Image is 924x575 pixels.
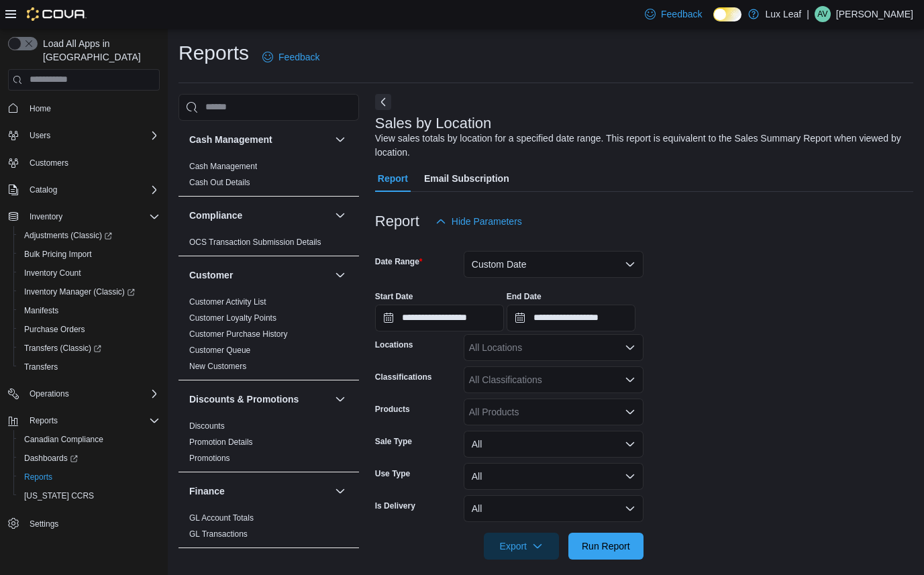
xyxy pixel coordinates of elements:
span: Reports [19,469,160,485]
button: Compliance [332,207,348,223]
span: Dashboards [24,453,78,464]
a: Cash Management [189,162,257,171]
span: Bulk Pricing Import [24,249,92,260]
button: Settings [3,513,165,533]
label: Date Range [375,256,423,267]
button: Catalog [3,180,165,199]
span: Settings [30,519,58,529]
span: Export [492,533,551,560]
h3: Sales by Location [375,115,492,132]
span: Manifests [24,305,58,316]
a: Dashboards [19,450,83,466]
span: Home [24,100,160,117]
span: Operations [30,388,69,399]
span: Washington CCRS [19,488,160,504]
div: Cash Management [178,158,359,196]
label: Sale Type [375,436,412,447]
span: Dashboards [19,450,160,466]
span: Reports [30,415,58,426]
a: Purchase Orders [19,321,91,337]
button: Customer [332,267,348,283]
span: Users [30,130,50,141]
span: GL Account Totals [189,513,254,523]
span: Customer Activity List [189,297,266,307]
p: | [807,6,809,22]
div: Discounts & Promotions [178,418,359,472]
button: Inventory Count [13,264,165,282]
button: Canadian Compliance [13,430,165,449]
button: All [464,431,644,458]
button: Transfers [13,358,165,376]
span: Purchase Orders [24,324,85,335]
button: Catalog [24,182,62,198]
span: Transfers (Classic) [24,343,101,354]
button: Discounts & Promotions [189,393,329,406]
span: Inventory Manager (Classic) [19,284,160,300]
span: Reports [24,413,160,429]
span: Inventory Count [19,265,160,281]
span: Operations [24,386,160,402]
span: Dark Mode [713,21,714,22]
button: Customer [189,268,329,282]
a: Inventory Count [19,265,87,281]
button: Finance [189,484,329,498]
div: Customer [178,294,359,380]
nav: Complex example [8,93,160,568]
div: Compliance [178,234,359,256]
a: Feedback [257,44,325,70]
a: Bulk Pricing Import [19,246,97,262]
span: Customer Queue [189,345,250,356]
span: Transfers (Classic) [19,340,160,356]
button: Open list of options [625,407,635,417]
span: OCS Transaction Submission Details [189,237,321,248]
span: Canadian Compliance [24,434,103,445]
span: Home [30,103,51,114]
h3: Cash Management [189,133,272,146]
span: Bulk Pricing Import [19,246,160,262]
span: Adjustments (Classic) [19,227,160,244]
a: Adjustments (Classic) [19,227,117,244]
button: Compliance [189,209,329,222]
a: Transfers (Classic) [13,339,165,358]
span: Discounts [189,421,225,431]
span: Customers [30,158,68,168]
label: Products [375,404,410,415]
button: Operations [24,386,74,402]
span: Transfers [19,359,160,375]
a: [US_STATE] CCRS [19,488,99,504]
div: View sales totals by location for a specified date range. This report is equivalent to the Sales ... [375,132,907,160]
a: Dashboards [13,449,165,468]
input: Press the down key to open a popover containing a calendar. [375,305,504,331]
button: Bulk Pricing Import [13,245,165,264]
h3: Finance [189,484,225,498]
a: GL Account Totals [189,513,254,523]
a: Cash Out Details [189,178,250,187]
button: Inventory [24,209,68,225]
span: Inventory [30,211,62,222]
span: GL Transactions [189,529,248,539]
input: Press the down key to open a popover containing a calendar. [507,305,635,331]
span: Inventory Count [24,268,81,278]
a: Feedback [639,1,707,28]
button: Customers [3,153,165,172]
a: Settings [24,516,64,532]
a: Transfers [19,359,63,375]
a: Manifests [19,303,64,319]
button: Purchase Orders [13,320,165,339]
button: Users [24,127,56,144]
button: All [464,463,644,490]
input: Dark Mode [713,7,741,21]
button: Reports [3,411,165,430]
button: Cash Management [332,132,348,148]
a: Customer Activity List [189,297,266,307]
span: Canadian Compliance [19,431,160,448]
button: Operations [3,384,165,403]
button: Users [3,126,165,145]
span: Run Report [582,539,630,553]
a: Reports [19,469,58,485]
h3: Discounts & Promotions [189,393,299,406]
span: New Customers [189,361,246,372]
button: Open list of options [625,374,635,385]
span: Users [24,127,160,144]
button: Inventory [3,207,165,226]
